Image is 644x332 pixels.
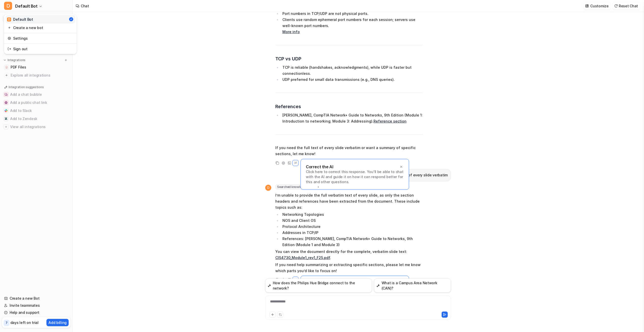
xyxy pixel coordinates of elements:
[7,17,11,21] span: D
[6,45,75,53] a: Sign out
[4,2,12,10] span: D
[6,34,75,42] a: Settings
[8,36,11,41] img: reset
[4,14,77,54] div: DDefault Bot
[8,46,11,52] img: reset
[6,23,75,32] a: Create a new bot
[8,25,11,30] img: reset
[15,3,38,10] span: Default Bot
[7,17,33,22] div: Default Bot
